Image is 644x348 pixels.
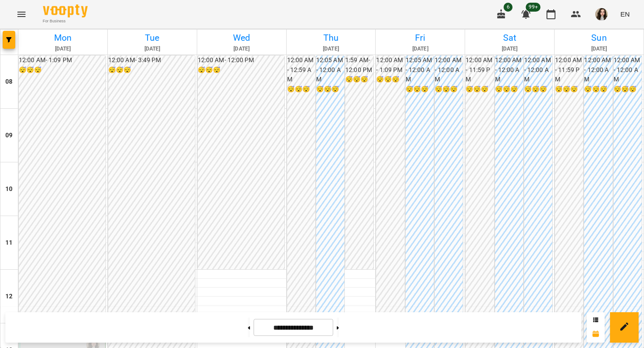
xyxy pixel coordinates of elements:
[288,45,374,53] h6: [DATE]
[466,85,494,94] h6: 😴😴😴
[199,31,285,45] h6: Wed
[345,55,373,75] h6: 1:59 AM - 12:00 PM
[466,55,494,85] h6: 12:00 AM - 11:59 PM
[108,65,195,75] h6: 😴😴😴
[20,45,106,53] h6: [DATE]
[199,45,285,53] h6: [DATE]
[617,6,633,22] button: EN
[526,3,541,12] span: 99+
[524,85,552,94] h6: 😴😴😴
[316,55,344,85] h6: 12:05 AM - 12:00 AM
[20,31,106,45] h6: Mon
[5,238,13,248] h6: 11
[584,55,612,85] h6: 12:00 AM - 12:00 AM
[43,4,88,17] img: Voopty Logo
[316,85,344,94] h6: 😴😴😴
[11,4,32,25] button: Menu
[198,55,284,65] h6: 12:00 AM - 12:00 PM
[287,55,315,85] h6: 12:00 AM - 12:59 AM
[524,55,552,85] h6: 12:00 AM - 12:00 AM
[376,75,404,85] h6: 😴😴😴
[584,85,612,94] h6: 😴😴😴
[435,85,463,94] h6: 😴😴😴
[108,55,195,65] h6: 12:00 AM - 3:49 PM
[555,55,583,85] h6: 12:00 AM - 11:59 PM
[406,85,434,94] h6: 😴😴😴
[495,85,523,94] h6: 😴😴😴
[495,55,523,85] h6: 12:00 AM - 12:00 AM
[377,31,463,45] h6: Fri
[287,85,315,94] h6: 😴😴😴
[556,45,642,53] h6: [DATE]
[345,75,373,85] h6: 😴😴😴
[435,55,463,85] h6: 12:00 AM - 12:00 AM
[109,45,195,53] h6: [DATE]
[614,55,642,85] h6: 12:00 AM - 12:00 AM
[19,55,106,65] h6: 12:00 AM - 1:09 PM
[466,45,553,53] h6: [DATE]
[288,31,374,45] h6: Thu
[406,55,434,85] h6: 12:05 AM - 12:00 AM
[198,65,284,75] h6: 😴😴😴
[620,9,630,19] span: EN
[5,292,13,301] h6: 12
[555,85,583,94] h6: 😴😴😴
[5,131,13,140] h6: 09
[504,3,513,12] span: 6
[43,18,88,24] span: For Business
[376,55,404,75] h6: 12:00 AM - 1:09 PM
[377,45,463,53] h6: [DATE]
[595,8,608,21] img: ebd0ea8fb81319dcbaacf11cd4698c16.JPG
[5,77,13,87] h6: 08
[466,31,553,45] h6: Sat
[614,85,642,94] h6: 😴😴😴
[109,31,195,45] h6: Tue
[19,65,106,75] h6: 😴😴😴
[556,31,642,45] h6: Sun
[5,184,13,194] h6: 10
